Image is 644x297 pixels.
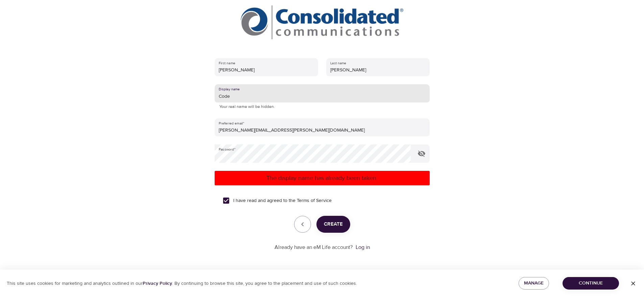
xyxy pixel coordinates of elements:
[316,216,350,233] button: Create
[324,220,343,229] span: Create
[219,104,425,110] p: Your real name will be hidden.
[233,197,332,204] span: I have read and agreed to the
[297,197,332,204] a: Terms of Service
[568,279,614,288] span: Continue
[241,5,403,39] img: CCI%20logo_rgb_hr.jpg
[356,244,370,251] a: Log in
[519,277,549,290] button: Manage
[143,280,172,287] a: Privacy Policy
[563,277,619,290] button: Continue
[275,244,353,251] p: Already have an eM Life account?
[524,279,544,288] span: Manage
[217,174,427,183] p: The display name has already been taken.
